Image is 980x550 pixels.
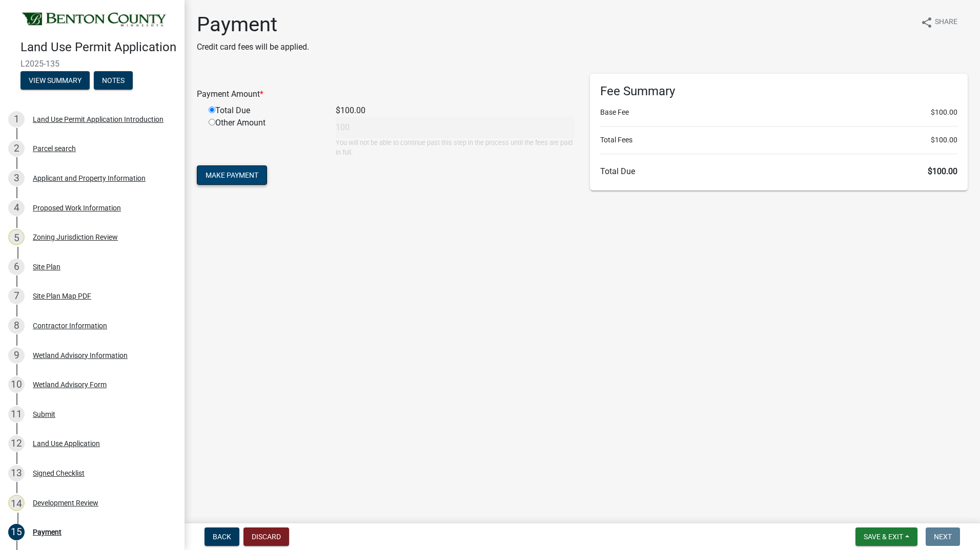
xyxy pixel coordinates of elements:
div: Proposed Work Information [33,204,121,211]
div: Submit [33,411,55,418]
div: Land Use Permit Application Introduction [33,116,164,123]
div: 5 [8,229,25,245]
div: 13 [8,465,25,481]
img: Benton County, Minnesota [21,11,168,29]
h4: Land Use Permit Application [21,40,176,55]
span: Share [935,16,957,29]
span: $100.00 [931,107,957,118]
wm-modal-confirm: Summary [21,77,90,85]
button: Discard [243,527,289,546]
button: Notes [94,71,133,90]
div: 11 [8,406,25,422]
div: 9 [8,347,25,364]
h1: Payment [197,12,309,37]
div: Total Due [201,104,328,117]
div: Wetland Advisory Information [33,352,128,359]
div: 8 [8,318,25,334]
button: View Summary [21,71,90,90]
div: 12 [8,435,25,452]
div: Zoning Jurisdiction Review [33,234,118,241]
div: Site Plan [33,263,60,270]
div: 3 [8,170,25,186]
div: Payment Amount [189,88,582,100]
div: Site Plan Map PDF [33,292,91,300]
span: $100.00 [931,135,957,145]
div: Parcel search [33,145,76,152]
div: 14 [8,495,25,511]
div: Signed Checklist [33,470,85,477]
div: Payment [33,528,62,536]
div: Contractor Information [33,322,107,329]
button: Save & Exit [855,527,917,546]
span: L2025-135 [21,59,164,69]
h6: Fee Summary [600,84,957,99]
button: Back [205,527,239,546]
div: 6 [8,259,25,275]
span: Next [934,533,952,541]
div: 2 [8,140,25,157]
button: shareShare [912,12,966,32]
li: Total Fees [600,135,957,145]
p: Credit card fees will be applied. [197,41,309,53]
div: 1 [8,111,25,128]
i: share [921,16,933,29]
li: Base Fee [600,107,957,118]
span: Save & Exit [864,533,903,541]
button: Make Payment [197,165,267,185]
div: 15 [8,524,25,540]
div: Development Review [33,499,98,506]
div: 7 [8,288,25,304]
wm-modal-confirm: Notes [94,77,133,85]
button: Next [926,527,960,546]
div: 4 [8,200,25,216]
div: Wetland Advisory Form [33,381,107,388]
div: Applicant and Property Information [33,175,146,182]
div: Land Use Application [33,440,100,447]
div: Other Amount [201,117,328,157]
span: Back [213,533,231,541]
div: $100.00 [328,104,582,117]
h6: Total Due [600,166,957,176]
div: 10 [8,376,25,393]
span: $100.00 [928,166,957,176]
